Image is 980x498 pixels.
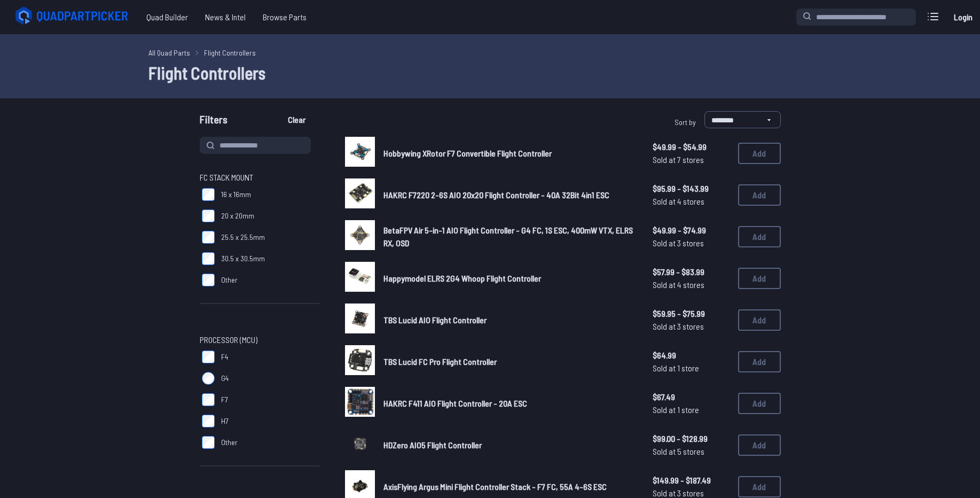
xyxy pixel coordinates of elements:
a: BetaFPV Air 5-in-1 AIO Flight Controller - G4 FC, 1S ESC, 400mW VTX, ELRS RX, OSD [383,224,636,250]
a: News & Intel [197,6,254,28]
input: F4 [202,351,215,363]
button: Add [738,476,781,497]
img: image [345,345,375,375]
input: H7 [202,415,215,427]
button: Add [738,226,781,247]
span: TBS Lucid FC Pro Flight Controller [383,356,497,367]
select: Sort by [704,111,781,128]
a: TBS Lucid AIO Flight Controller [383,314,636,326]
span: $149.99 - $187.49 [653,474,730,487]
a: image [345,345,375,378]
a: HAKRC F411 AIO Flight Controller - 20A ESC [383,397,636,410]
span: $49.99 - $74.99 [653,224,730,237]
a: image [345,304,375,337]
a: Happymodel ELRS 2G4 Whoop Flight Controller [383,272,636,285]
input: 16 x 16mm [202,188,215,201]
button: Add [738,184,781,206]
span: Other [221,437,238,448]
button: Add [738,393,781,414]
span: AxisFlying Argus Mini Flight Controller Stack - F7 FC, 55A 4-6S ESC [383,481,607,492]
span: Processor (MCU) [200,333,257,346]
a: image [345,262,375,295]
input: 25.5 x 25.5mm [202,231,215,244]
span: Sort by [675,118,696,127]
a: Hobbywing XRotor F7 Convertible Flight Controller [383,147,636,160]
img: image [345,386,375,417]
img: image [345,137,375,167]
a: HDZero AIO5 Flight Controller [383,439,636,452]
img: image [345,429,375,458]
span: HAKRC F7220 2-6S AIO 20x20 Flight Controller - 40A 32Bit 4in1 ESC [383,190,609,200]
button: Add [738,351,781,372]
a: Quad Builder [138,6,197,28]
span: Happymodel ELRS 2G4 Whoop Flight Controller [383,273,541,283]
span: F4 [221,352,228,362]
img: image [345,262,375,292]
h1: Flight Controllers [148,60,832,85]
span: BetaFPV Air 5-in-1 AIO Flight Controller - G4 FC, 1S ESC, 400mW VTX, ELRS RX, OSD [383,225,633,248]
span: G4 [221,373,229,384]
span: 25.5 x 25.5mm [221,232,265,243]
img: image [345,304,375,333]
span: Sold at 4 stores [653,278,730,291]
input: Other [202,274,215,286]
span: H7 [221,416,229,426]
button: Add [738,309,781,331]
span: $67.49 [653,391,730,403]
a: image [345,429,375,462]
input: 20 x 20mm [202,209,215,222]
span: $59.95 - $75.99 [653,307,730,320]
span: Sold at 1 store [653,362,730,375]
button: Add [738,268,781,289]
span: $99.00 - $128.99 [653,432,730,445]
a: AxisFlying Argus Mini Flight Controller Stack - F7 FC, 55A 4-6S ESC [383,480,636,493]
span: FC Stack Mount [200,171,253,184]
a: image [345,137,375,170]
span: $64.99 [653,349,730,362]
img: image [345,220,375,250]
span: Sold at 3 stores [653,320,730,333]
a: image [345,387,375,420]
span: Sold at 7 stores [653,153,730,166]
button: Add [738,143,781,164]
span: HDZero AIO5 Flight Controller [383,440,482,450]
span: Sold at 3 stores [653,237,730,250]
button: Clear [279,111,315,128]
span: Hobbywing XRotor F7 Convertible Flight Controller [383,148,552,158]
span: 16 x 16mm [221,189,251,200]
a: Browse Parts [254,6,315,28]
span: $49.99 - $54.99 [653,141,730,153]
a: image [345,220,375,253]
span: 30.5 x 30.5mm [221,253,265,264]
a: All Quad Parts [148,47,190,58]
input: F7 [202,393,215,406]
span: F7 [221,394,228,405]
input: 30.5 x 30.5mm [202,252,215,265]
span: $57.99 - $83.99 [653,266,730,278]
a: Flight Controllers [204,47,256,58]
span: Filters [200,111,228,133]
a: Login [950,6,976,28]
input: Other [202,436,215,449]
span: Sold at 4 stores [653,195,730,208]
input: G4 [202,372,215,385]
span: Sold at 1 store [653,403,730,416]
span: Sold at 5 stores [653,445,730,458]
a: TBS Lucid FC Pro Flight Controller [383,355,636,368]
span: 20 x 20mm [221,211,254,221]
span: HAKRC F411 AIO Flight Controller - 20A ESC [383,398,527,408]
span: TBS Lucid AIO Flight Controller [383,315,487,325]
span: $95.99 - $143.99 [653,182,730,195]
span: Other [221,275,238,285]
button: Add [738,434,781,456]
a: HAKRC F7220 2-6S AIO 20x20 Flight Controller - 40A 32Bit 4in1 ESC [383,189,636,201]
a: image [345,178,375,212]
img: image [345,178,375,208]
